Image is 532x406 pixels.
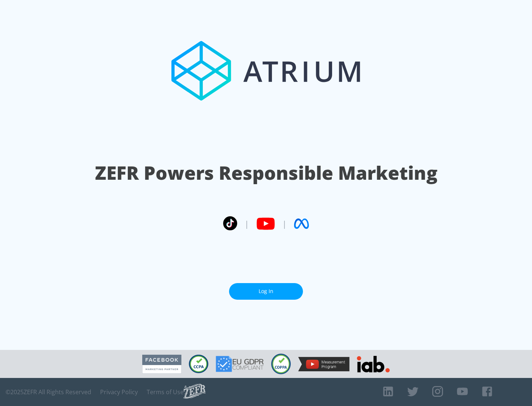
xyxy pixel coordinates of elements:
a: Terms of Use [147,388,184,396]
img: Facebook Marketing Partner [142,355,181,374]
a: Log In [229,283,303,300]
span: | [282,218,287,229]
img: COPPA Compliant [271,354,291,374]
img: YouTube Measurement Program [298,357,349,371]
img: CCPA Compliant [189,355,208,373]
span: | [245,218,249,229]
span: © 2025 ZEFR All Rights Reserved [6,388,91,396]
img: IAB [357,356,390,372]
img: GDPR Compliant [216,356,264,372]
a: Privacy Policy [100,388,138,396]
h1: ZEFR Powers Responsible Marketing [95,160,437,186]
